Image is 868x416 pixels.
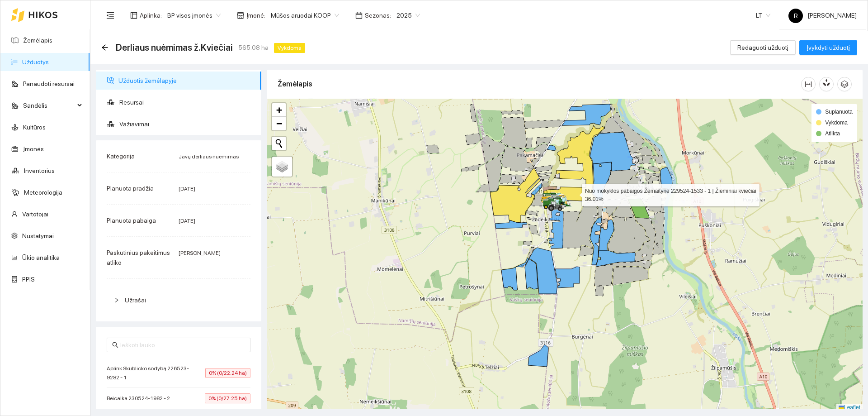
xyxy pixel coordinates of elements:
[107,364,205,382] span: Aplink Skublicko sodybą 226523-9282 - 1
[205,368,250,378] span: 0% (0/22.24 ha)
[272,103,286,117] a: Zoom in
[120,340,245,350] input: Ieškoti lauko
[278,71,801,97] div: Žemėlapis
[114,297,119,303] span: right
[24,189,62,196] a: Meteorologija
[106,11,114,19] span: menu-fold
[825,109,853,115] span: Suplanuota
[23,37,52,44] a: Žemėlapis
[802,81,815,88] span: column-width
[107,290,250,311] div: Užrašai
[794,9,798,23] span: R
[118,72,254,90] span: Užduotis žemėlapyje
[756,9,770,22] span: LT
[825,130,840,137] span: Atlikta
[112,342,118,348] span: search
[107,217,156,224] span: Planuota pabaiga
[271,9,339,22] span: Mūšos aruodai KOOP
[167,9,221,22] span: BP visos įmonės
[22,58,49,66] a: Užduotys
[23,145,44,153] a: Įmonės
[130,12,137,19] span: layout
[24,167,55,174] a: Inventorius
[276,118,282,129] span: −
[23,80,75,87] a: Panaudoti resursai
[125,296,146,304] span: Užrašai
[107,185,154,192] span: Planuota pradžia
[179,186,195,192] span: [DATE]
[396,9,420,22] span: 2025
[140,10,162,20] span: Aplinka :
[22,276,35,283] a: PPIS
[22,254,60,261] a: Ūkio analitika
[107,249,170,266] span: Paskutinius pakeitimus atliko
[101,44,108,52] div: Atgal
[107,394,175,403] span: Beicalka 230524-1982 - 2
[23,124,46,131] a: Kultūros
[179,250,221,256] span: [PERSON_NAME]
[116,40,233,55] span: Derliaus nuėmimas ž.Kviečiai
[365,10,391,20] span: Sezonas :
[276,104,282,115] span: +
[272,157,292,177] a: Layers
[737,43,788,53] span: Redaguoti užduotį
[101,44,108,51] span: arrow-left
[179,218,195,224] span: [DATE]
[272,137,286,150] button: Initiate a new search
[801,77,816,91] button: column-width
[730,44,796,51] a: Redaguoti užduotį
[839,404,860,411] a: Leaflet
[22,232,54,239] a: Nustatymai
[179,153,239,160] span: Javų derliaus nuėmimas
[246,10,265,20] span: Įmonė :
[22,210,48,218] a: Vartotojai
[23,96,75,115] span: Sandėlis
[788,12,857,19] span: [PERSON_NAME]
[119,93,254,111] span: Resursai
[355,12,363,19] span: calendar
[237,12,244,19] span: shop
[101,6,119,24] button: menu-fold
[730,40,796,55] button: Redaguoti užduotį
[825,120,848,126] span: Vykdoma
[119,115,254,133] span: Važiavimai
[107,153,135,160] span: Kategorija
[799,40,857,55] button: Įvykdyti užduotį
[205,393,250,403] span: 0% (0/27.25 ha)
[274,43,305,53] span: Vykdoma
[238,43,269,53] span: 565.08 ha
[807,43,850,53] span: Įvykdyti užduotį
[272,117,286,130] a: Zoom out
